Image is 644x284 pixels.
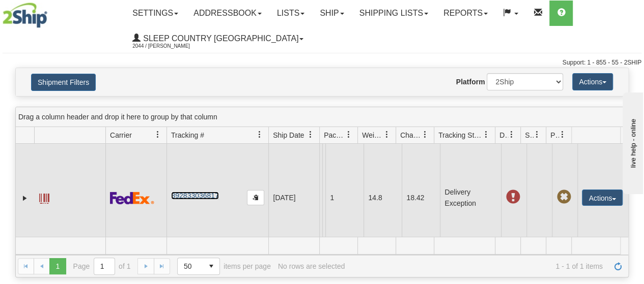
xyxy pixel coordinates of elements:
[378,126,396,143] a: Weight filter column settings
[478,126,495,143] a: Tracking Status filter column settings
[528,126,546,143] a: Shipment Issues filter column settings
[49,258,66,274] span: Page 1
[402,144,440,252] td: 18.42
[503,126,520,143] a: Delivery Status filter column settings
[440,144,501,252] td: Delivery Exception
[149,126,166,143] a: Carrier filter column settings
[3,3,47,28] img: logo2044.jpg
[556,190,571,204] span: Pickup Not Assigned
[203,258,219,274] span: select
[39,189,49,205] a: Label
[251,126,268,143] a: Tracking # filter column settings
[525,130,534,140] span: Shipment Issues
[416,126,434,143] a: Charge filter column settings
[171,130,204,140] span: Tracking #
[247,190,264,205] button: Copy to clipboard
[184,261,197,271] span: 50
[110,192,154,204] img: 2 - FedEx Express®
[554,126,571,143] a: Pickup Status filter column settings
[456,77,485,87] label: Platform
[499,130,508,140] span: Delivery Status
[363,144,402,252] td: 14.8
[177,258,271,275] span: items per page
[572,73,613,90] button: Actions
[550,130,559,140] span: Pickup Status
[73,258,131,275] span: Page of 1
[8,9,94,16] div: live help - online
[436,1,495,26] a: Reports
[319,144,322,252] td: Beco Industries Shipping department [GEOGRAPHIC_DATA] [GEOGRAPHIC_DATA] [GEOGRAPHIC_DATA] H1J 0A8
[312,1,351,26] a: Ship
[340,126,357,143] a: Packages filter column settings
[582,190,623,206] button: Actions
[325,144,363,252] td: 1
[273,130,304,140] span: Ship Date
[269,1,312,26] a: Lists
[125,26,311,51] a: Sleep Country [GEOGRAPHIC_DATA] 2044 / [PERSON_NAME]
[400,130,422,140] span: Charge
[132,41,209,51] span: 2044 / [PERSON_NAME]
[302,126,319,143] a: Ship Date filter column settings
[110,130,132,140] span: Carrier
[352,262,603,270] span: 1 - 1 of 1 items
[186,1,269,26] a: Addressbook
[171,192,218,200] a: 392833036817
[16,107,628,127] div: grid grouping header
[610,258,626,274] a: Refresh
[20,193,30,203] a: Expand
[94,258,115,274] input: Page 1
[438,130,483,140] span: Tracking Status
[322,144,325,252] td: [PERSON_NAME] [PERSON_NAME] CA AB CALGARY T2S 0C6
[177,258,220,275] span: Page sizes drop down
[362,130,383,140] span: Weight
[141,34,298,43] span: Sleep Country [GEOGRAPHIC_DATA]
[324,130,345,140] span: Packages
[268,144,319,252] td: [DATE]
[278,262,345,270] div: No rows are selected
[621,90,643,194] iframe: chat widget
[3,58,641,67] div: Support: 1 - 855 - 55 - 2SHIP
[352,1,436,26] a: Shipping lists
[125,1,186,26] a: Settings
[31,74,96,91] button: Shipment Filters
[506,190,520,204] span: Delivery Exception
